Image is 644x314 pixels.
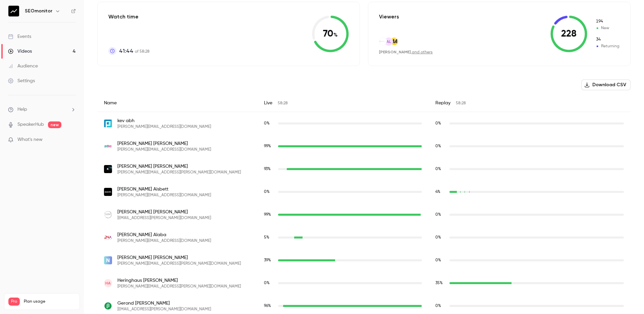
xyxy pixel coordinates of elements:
img: performics.com [104,302,112,310]
span: Replay watch time [435,212,446,218]
div: Events [8,33,31,40]
img: xdnainteractive.com [104,233,112,242]
span: 58:28 [456,101,466,105]
p: Viewers [379,13,399,21]
span: Replay watch time [435,166,446,172]
span: [PERSON_NAME] [PERSON_NAME] [117,163,241,170]
span: [EMAIL_ADDRESS][PERSON_NAME][DOMAIN_NAME] [117,307,211,312]
span: Returning [595,43,620,49]
span: 4 [64,307,66,311]
div: steffen.heringhaus@gmail.com [97,272,631,295]
div: kevin@padigitalgrowth.com [97,112,631,135]
span: [PERSON_NAME][EMAIL_ADDRESS][DOMAIN_NAME] [117,238,211,244]
span: Returning [595,37,620,43]
span: [PERSON_NAME][EMAIL_ADDRESS][PERSON_NAME][DOMAIN_NAME] [117,170,241,175]
div: Name [97,94,257,112]
p: of 58:28 [119,47,150,55]
span: [PERSON_NAME][EMAIL_ADDRESS][DOMAIN_NAME] [117,147,211,152]
span: 0 % [264,281,270,285]
span: 99 % [264,144,271,148]
span: 93 % [264,167,271,171]
div: , [379,49,433,55]
span: 0 % [264,121,270,125]
span: [PERSON_NAME] Alaba [117,231,211,238]
div: Audience [8,63,38,69]
p: Watch time [108,13,150,21]
span: [PERSON_NAME] Aisbett [117,186,211,193]
span: 0 % [435,121,441,125]
span: New [595,18,620,24]
span: Live watch time [264,189,275,195]
span: [PERSON_NAME][EMAIL_ADDRESS][PERSON_NAME][DOMAIN_NAME] [117,261,241,266]
span: Replay watch time [435,234,446,241]
span: Replay watch time [435,257,446,263]
span: 0 % [264,190,270,194]
span: 0 % [435,167,441,171]
button: Download CSV [581,80,631,90]
span: 5 % [264,235,269,240]
img: searcht.au [104,188,112,196]
span: Replay watch time [435,189,446,195]
span: 35 % [435,281,443,285]
img: theaa.com [391,38,398,45]
span: New [595,25,620,31]
img: thisisnovos.com [104,256,112,264]
span: [PERSON_NAME][EMAIL_ADDRESS][DOMAIN_NAME] [117,193,211,198]
span: Live watch time [264,120,275,126]
img: hookflash.co.uk [104,211,112,219]
span: Gerond [PERSON_NAME] [117,300,211,307]
li: help-dropdown-opener [8,106,76,113]
div: charisa.alaba@xdnainteractive.com [97,226,631,249]
span: HA [105,280,111,286]
span: 0 % [435,235,441,240]
span: [PERSON_NAME] [PERSON_NAME] [117,140,211,147]
div: sami.akthar@hookflash.co.uk [97,203,631,226]
span: Help [17,106,27,113]
span: Pro [8,298,20,306]
span: 0 % [435,144,441,148]
h6: SEOmonitor [25,8,52,14]
span: [PERSON_NAME][EMAIL_ADDRESS][PERSON_NAME][DOMAIN_NAME] [117,284,241,289]
span: Live watch time [264,257,275,263]
span: 0 % [435,213,441,217]
div: paige.aldred@thisisnovos.com [97,249,631,272]
span: Replay watch time [435,120,446,126]
div: quentin@searcht.au [97,180,631,203]
span: Live watch time [264,166,275,172]
img: found.co.uk [104,165,112,173]
span: 0 % [435,258,441,262]
span: [PERSON_NAME][EMAIL_ADDRESS][DOMAIN_NAME] [117,124,211,129]
div: Live [257,94,429,112]
span: 4 % [435,190,440,194]
span: Replay watch time [435,303,446,309]
div: selina.ahmed@found.co.uk [97,158,631,180]
span: Live watch time [264,303,275,309]
span: [PERSON_NAME] [379,50,411,54]
div: Videos [8,48,32,55]
span: Heringhaus [PERSON_NAME] [117,277,241,284]
div: adkins.zoe@pdsa.org.uk [97,135,631,158]
span: Replay watch time [435,280,446,286]
span: Live watch time [264,280,275,286]
span: Live watch time [264,234,275,241]
span: [EMAIL_ADDRESS][PERSON_NAME][DOMAIN_NAME] [117,215,211,221]
span: 39 % [264,258,271,262]
span: 41:44 [119,47,133,55]
div: Settings [8,77,35,84]
span: [PERSON_NAME] [PERSON_NAME] [117,254,241,261]
span: Live watch time [264,212,275,218]
span: kev abh [117,117,211,124]
span: 0 % [435,304,441,308]
span: 99 % [264,213,271,217]
span: new [48,121,61,128]
span: 96 % [264,304,271,308]
span: Plan usage [24,299,75,304]
img: publicisgroupe.net [379,38,387,45]
a: and others [412,50,433,54]
span: Replay watch time [435,143,446,149]
div: Replay [429,94,631,112]
p: / 150 [64,306,75,312]
span: 58:28 [278,101,288,105]
span: [PERSON_NAME] [PERSON_NAME] [117,209,211,215]
span: Live watch time [264,143,275,149]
